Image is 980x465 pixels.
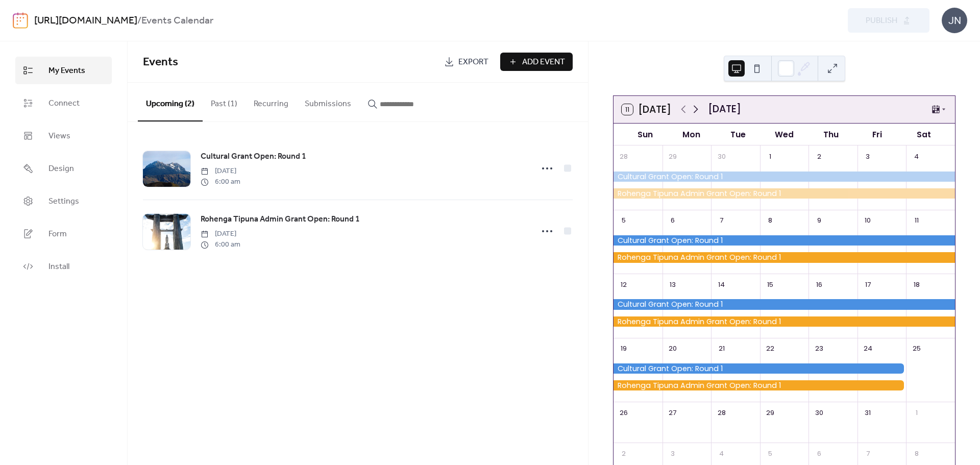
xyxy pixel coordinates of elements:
[666,342,679,355] div: 20
[143,51,178,74] span: Events
[201,213,360,226] span: Rohenga Tipuna Admin Grant Open: Round 1
[48,163,74,175] span: Design
[900,124,947,145] div: Sat
[15,187,112,215] a: Settings
[138,83,203,121] button: Upcoming (2)
[201,229,240,239] span: [DATE]
[715,124,761,145] div: Tue
[614,252,955,262] div: Rohenga Tipuna Admin Grant Open: Round 1
[137,11,141,31] b: /
[910,447,923,460] div: 8
[764,150,777,163] div: 1
[910,214,923,227] div: 11
[854,124,900,145] div: Fri
[297,83,359,120] button: Submissions
[246,83,297,120] button: Recurring
[48,261,69,273] span: Install
[812,342,825,355] div: 23
[861,406,874,419] div: 31
[812,406,825,419] div: 30
[201,177,240,187] span: 6:00 am
[15,253,112,280] a: Install
[614,316,955,327] div: Rohenga Tipuna Admin Grant Open: Round 1
[910,150,923,163] div: 4
[812,278,825,291] div: 16
[666,150,679,163] div: 29
[48,65,85,77] span: My Events
[48,97,80,110] span: Connect
[617,406,630,419] div: 26
[617,150,630,163] div: 28
[48,228,67,240] span: Form
[201,213,360,226] a: Rohenga Tipuna Admin Grant Open: Round 1
[201,150,306,163] a: Cultural Grant Open: Round 1
[436,53,496,71] a: Export
[812,214,825,227] div: 9
[617,342,630,355] div: 19
[666,214,679,227] div: 6
[764,214,777,227] div: 8
[910,278,923,291] div: 18
[458,56,488,68] span: Export
[622,124,668,145] div: Sun
[617,278,630,291] div: 12
[861,278,874,291] div: 17
[715,278,728,291] div: 14
[15,220,112,248] a: Form
[666,406,679,419] div: 27
[614,299,955,309] div: Cultural Grant Open: Round 1
[614,235,955,246] div: Cultural Grant Open: Round 1
[614,188,955,199] div: Rohenga Tipuna Admin Grant Open: Round 1
[614,363,906,374] div: Cultural Grant Open: Round 1
[668,124,715,145] div: Mon
[201,166,240,177] span: [DATE]
[201,239,240,250] span: 6:00 am
[861,150,874,163] div: 3
[708,102,741,117] div: [DATE]
[910,406,923,419] div: 1
[764,447,777,460] div: 5
[715,150,728,163] div: 30
[203,83,246,120] button: Past (1)
[861,342,874,355] div: 24
[715,342,728,355] div: 21
[614,380,906,390] div: Rohenga Tipuna Admin Grant Open: Round 1
[15,122,112,150] a: Views
[666,278,679,291] div: 13
[34,11,137,31] a: [URL][DOMAIN_NAME]
[201,151,306,163] span: Cultural Grant Open: Round 1
[764,342,777,355] div: 22
[617,214,630,227] div: 5
[942,8,967,33] div: JN
[861,447,874,460] div: 7
[761,124,807,145] div: Wed
[812,150,825,163] div: 2
[715,406,728,419] div: 28
[618,102,675,118] button: 11[DATE]
[48,195,79,208] span: Settings
[15,89,112,117] a: Connect
[141,11,213,31] b: Events Calendar
[764,406,777,419] div: 29
[13,12,28,29] img: logo
[48,130,70,142] span: Views
[15,57,112,84] a: My Events
[617,447,630,460] div: 2
[15,155,112,182] a: Design
[812,447,825,460] div: 6
[861,214,874,227] div: 10
[764,278,777,291] div: 15
[910,342,923,355] div: 25
[500,53,573,71] button: Add Event
[522,56,565,68] span: Add Event
[807,124,854,145] div: Thu
[666,447,679,460] div: 3
[715,214,728,227] div: 7
[614,172,955,182] div: Cultural Grant Open: Round 1
[715,447,728,460] div: 4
